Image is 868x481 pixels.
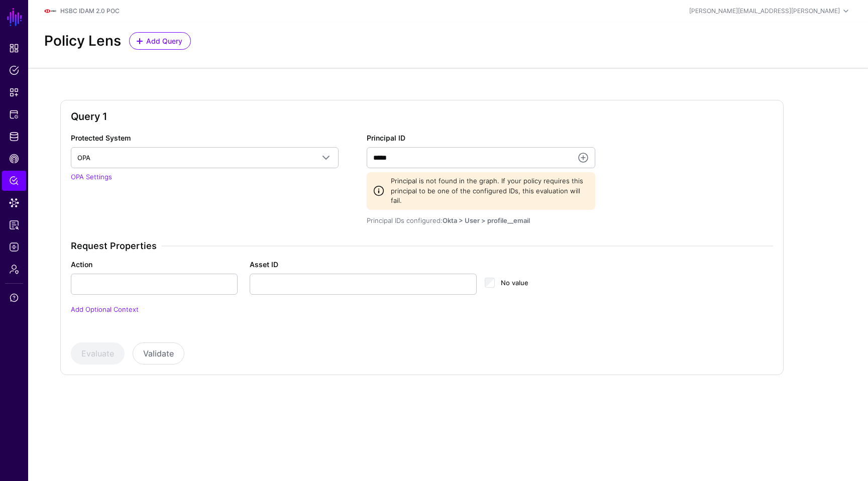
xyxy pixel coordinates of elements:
[133,342,184,365] button: Validate
[71,240,162,252] span: Request Properties
[9,176,19,186] span: Policy Lens
[2,237,26,257] a: Logs
[9,65,19,75] span: Policies
[2,127,26,147] a: Identity Data Fabric
[443,216,530,224] span: Okta > User > profile__email
[71,259,92,270] label: Action
[250,259,278,270] label: Asset ID
[9,87,19,97] span: Snippets
[2,259,26,279] a: Admin
[9,220,19,230] span: Reports
[71,110,773,123] h2: Query 1
[367,172,595,225] div: Principal IDs configured:
[2,104,26,125] a: Protected Systems
[9,154,19,164] span: CAEP Hub
[9,43,19,53] span: Dashboard
[2,171,26,191] a: Policy Lens
[2,60,26,80] a: Policies
[71,305,139,313] a: Add Optional Context
[77,154,90,162] span: OPA
[9,132,19,142] span: Identity Data Fabric
[9,293,19,303] span: Support
[9,264,19,274] span: Admin
[9,198,19,208] span: Data Lens
[60,7,120,15] a: HSBC IDAM 2.0 POC
[9,242,19,252] span: Logs
[9,109,19,119] span: Protected Systems
[367,133,405,143] label: Principal ID
[145,36,184,46] span: Add Query
[44,5,56,17] img: svg+xml;base64,PD94bWwgdmVyc2lvbj0iMS4wIiBlbmNvZGluZz0idXRmLTgiPz4NCjwhLS0gR2VuZXJhdG9yOiBBZG9iZS...
[2,215,26,235] a: Reports
[71,133,131,143] label: Protected System
[6,6,23,28] a: SGNL
[501,279,528,287] span: No value
[2,149,26,169] a: CAEP Hub
[71,173,112,181] a: OPA Settings
[689,7,840,16] div: [PERSON_NAME][EMAIL_ADDRESS][PERSON_NAME]
[385,176,589,206] div: Principal is not found in the graph. If your policy requires this principal to be one of the conf...
[2,82,26,102] a: Snippets
[2,193,26,213] a: Data Lens
[44,33,121,50] h2: Policy Lens
[2,38,26,58] a: Dashboard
